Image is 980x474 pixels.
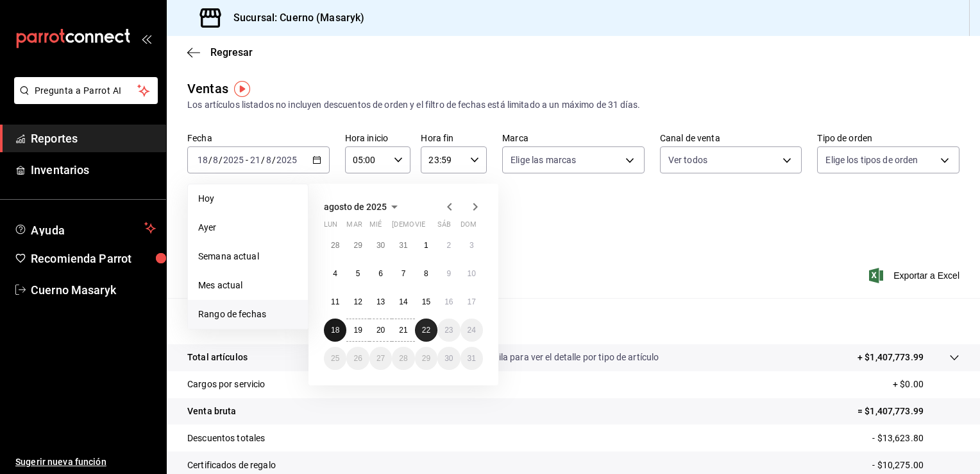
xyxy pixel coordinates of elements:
[324,202,387,212] span: agosto de 2025
[369,234,392,257] button: 30 de julio de 2025
[424,241,428,250] abbr: 1 de agosto de 2025
[502,134,645,143] label: Marca
[392,234,414,257] button: 31 de julio de 2025
[234,81,250,97] img: Tooltip marker
[35,84,138,98] span: Pregunta a Parrot AI
[15,455,156,469] span: Sugerir nueva función
[857,351,924,364] p: + $1,407,773.99
[460,262,483,285] button: 10 de agosto de 2025
[415,319,437,342] button: 22 de agosto de 2025
[324,347,346,370] button: 25 de agosto de 2025
[392,290,414,313] button: 14 de agosto de 2025
[346,347,369,370] button: 26 de agosto de 2025
[376,241,385,250] abbr: 30 de julio de 2025
[369,290,392,313] button: 13 de agosto de 2025
[422,297,430,306] abbr: 15 de agosto de 2025
[249,155,261,165] input: --
[346,262,369,285] button: 5 de agosto de 2025
[468,354,476,363] abbr: 31 de agosto de 2025
[331,326,339,335] abbr: 18 de agosto de 2025
[872,432,959,445] p: - $13,623.80
[219,155,223,165] span: /
[668,154,707,166] span: Ver todos
[460,234,483,257] button: 3 de agosto de 2025
[460,220,477,234] abbr: domingo
[376,354,385,363] abbr: 27 de agosto de 2025
[261,155,265,165] span: /
[31,281,156,299] span: Cuerno Masaryk
[424,269,428,278] abbr: 8 de agosto de 2025
[331,354,339,363] abbr: 25 de agosto de 2025
[399,354,407,363] abbr: 28 de agosto de 2025
[825,154,918,166] span: Elige los tipos de orden
[872,459,959,472] p: - $10,275.00
[468,326,476,335] abbr: 24 de agosto de 2025
[422,326,430,335] abbr: 22 de agosto de 2025
[223,10,364,26] h3: Sucursal: Cuerno (Masaryk)
[660,134,802,143] label: Canal de venta
[369,262,392,285] button: 6 de agosto de 2025
[353,326,362,335] abbr: 19 de agosto de 2025
[331,241,339,250] abbr: 28 de julio de 2025
[198,221,298,234] span: Ayer
[346,220,362,234] abbr: martes
[198,250,298,263] span: Semana actual
[415,347,437,370] button: 29 de agosto de 2025
[511,154,576,166] span: Elige las marcas
[415,290,437,313] button: 15 de agosto de 2025
[468,297,476,306] abbr: 17 de agosto de 2025
[187,378,266,391] p: Cargos por servicio
[437,290,460,313] button: 16 de agosto de 2025
[437,234,460,257] button: 2 de agosto de 2025
[324,234,346,257] button: 28 de julio de 2025
[444,297,453,306] abbr: 16 de agosto de 2025
[446,351,659,364] p: Da clic en la fila para ver el detalle por tipo de artículo
[246,155,248,165] span: -
[31,161,156,179] span: Inventarios
[276,155,298,165] input: ----
[369,220,382,234] abbr: miércoles
[187,46,253,58] button: Regresar
[857,405,959,418] p: = $1,407,773.99
[141,33,151,44] button: open_drawer_menu
[333,269,337,278] abbr: 4 de agosto de 2025
[369,347,392,370] button: 27 de agosto de 2025
[444,326,453,335] abbr: 23 de agosto de 2025
[9,93,158,107] a: Pregunta a Parrot AI
[446,241,451,250] abbr: 2 de agosto de 2025
[469,241,474,250] abbr: 3 de agosto de 2025
[187,134,330,143] label: Fecha
[212,155,219,165] input: --
[14,77,158,104] button: Pregunta a Parrot AI
[31,220,139,236] span: Ayuda
[421,134,487,143] label: Hora fin
[460,347,483,370] button: 31 de agosto de 2025
[187,459,276,472] p: Certificados de regalo
[378,269,383,278] abbr: 6 de agosto de 2025
[437,262,460,285] button: 9 de agosto de 2025
[446,269,451,278] abbr: 9 de agosto de 2025
[187,405,236,418] p: Venta bruta
[399,297,407,306] abbr: 14 de agosto de 2025
[353,354,362,363] abbr: 26 de agosto de 2025
[353,297,362,306] abbr: 12 de agosto de 2025
[460,319,483,342] button: 24 de agosto de 2025
[353,241,362,250] abbr: 29 de julio de 2025
[872,268,959,283] button: Exportar a Excel
[187,313,959,329] p: Resumen
[401,269,406,278] abbr: 7 de agosto de 2025
[187,79,228,98] div: Ventas
[392,220,468,234] abbr: jueves
[460,290,483,313] button: 17 de agosto de 2025
[31,130,156,147] span: Reportes
[399,241,407,250] abbr: 31 de julio de 2025
[324,220,337,234] abbr: lunes
[187,351,248,364] p: Total artículos
[392,347,414,370] button: 28 de agosto de 2025
[198,308,298,321] span: Rango de fechas
[266,155,272,165] input: --
[444,354,453,363] abbr: 30 de agosto de 2025
[272,155,276,165] span: /
[817,134,959,143] label: Tipo de orden
[324,199,402,215] button: agosto de 2025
